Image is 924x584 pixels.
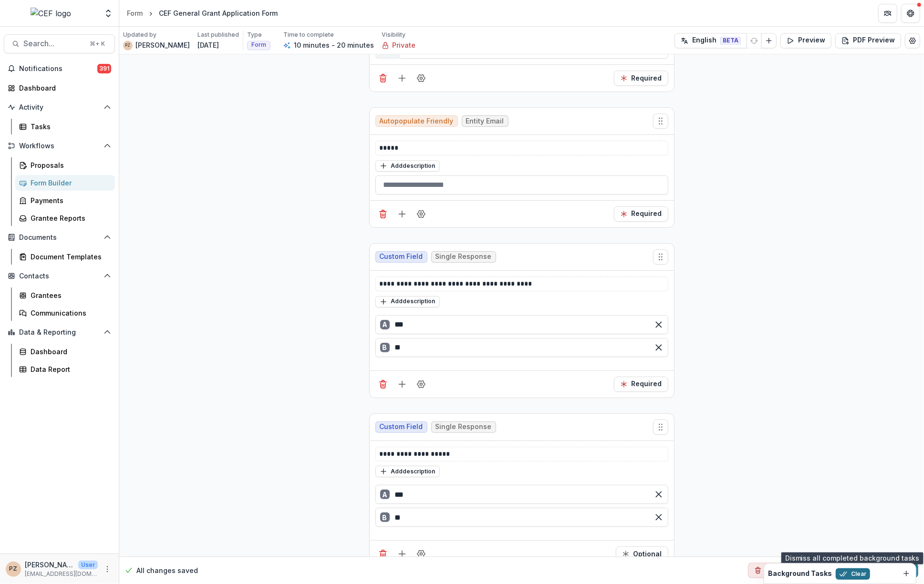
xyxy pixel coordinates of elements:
button: English BETA [675,33,747,48]
button: Dismiss [901,568,912,579]
button: Notifications391 [4,61,115,76]
a: Form Builder [15,175,115,191]
div: A [380,490,390,499]
button: Open Activity [4,100,115,115]
button: Clear [836,568,870,580]
button: Get Help [901,4,920,23]
span: Documents [19,234,100,242]
div: CEF General Grant Application Form [159,8,278,18]
span: Notifications [19,65,97,73]
div: Priscilla Zamora [10,566,18,572]
div: Form [127,8,143,18]
a: Grantees [15,287,115,303]
div: Priscilla Zamora [125,43,131,47]
div: B [380,512,390,522]
button: Add field [395,71,410,86]
span: Search... [23,39,84,48]
button: Adddescription [375,296,440,307]
button: Refresh Translation [747,33,762,48]
button: PDF Preview [835,33,901,48]
button: Field Settings [414,546,429,562]
button: Remove option [651,317,666,332]
a: Dashboard [4,80,115,96]
span: Single Response [436,423,492,431]
button: Add Language [761,33,777,48]
button: Adddescription [375,160,440,172]
div: Grantees [31,290,107,300]
a: Payments [15,193,115,208]
a: Communications [15,305,115,321]
button: Open Data & Reporting [4,325,115,340]
button: Required [614,206,668,222]
button: Delete field [375,206,391,222]
p: [DATE] [197,40,219,50]
button: Move field [653,249,668,265]
div: Document Templates [31,252,107,262]
h2: Background Tasks [768,570,832,578]
p: Visibility [382,31,405,39]
button: Open entity switcher [102,4,115,23]
button: Delete field [375,71,391,86]
p: User [78,561,98,569]
span: Contacts [19,272,100,280]
button: Move field [653,420,668,435]
p: Private [392,40,415,50]
div: Form Builder [31,178,107,188]
button: Delete field [375,546,391,562]
div: Communications [31,308,107,318]
button: Remove option [651,510,666,525]
p: Type [247,31,262,39]
button: Open Contacts [4,268,115,284]
button: Required [614,377,668,392]
img: CEF logo [31,8,71,19]
div: Tasks [31,122,107,132]
span: Custom Field [380,253,423,261]
span: Single Response [436,253,492,261]
span: Activity [19,103,100,112]
div: Payments [31,195,107,205]
a: Document Templates [15,249,115,265]
p: 10 minutes - 20 minutes [294,40,374,50]
div: ⌘ + K [88,39,107,49]
p: All changes saved [136,566,198,576]
button: Field Settings [414,206,429,222]
a: Dashboard [15,344,115,359]
button: Remove option [651,487,666,502]
p: [PERSON_NAME] [25,560,74,570]
a: Tasks [15,119,115,134]
div: Proposals [31,160,107,170]
div: A [380,320,390,329]
button: Preview [780,33,831,48]
a: Form [123,6,146,20]
span: 391 [97,64,111,73]
button: Field Settings [414,71,429,86]
button: Required [614,71,668,86]
button: Add field [395,377,410,392]
button: Open Documents [4,230,115,245]
p: [PERSON_NAME] [135,40,190,50]
button: Required [616,546,668,562]
button: Field Settings [414,377,429,392]
div: Data Report [31,364,107,374]
button: Search... [4,34,115,53]
a: Proposals [15,157,115,173]
button: Remove option [651,340,666,355]
nav: breadcrumb [123,6,281,20]
span: Form [251,41,266,48]
button: Adddescription [375,466,440,477]
button: More [102,564,113,575]
a: Grantee Reports [15,210,115,226]
p: [EMAIL_ADDRESS][DOMAIN_NAME] [25,570,98,578]
button: Open Workflows [4,138,115,154]
span: Workflows [19,142,100,150]
span: Entity Email [466,117,504,125]
p: Last published [197,31,239,39]
button: Delete field [375,377,391,392]
div: B [380,343,390,352]
button: Abandon Changes [748,563,834,578]
button: Edit Form Settings [905,33,920,48]
a: Data Report [15,361,115,377]
div: Dashboard [19,83,107,93]
div: Dashboard [31,347,107,357]
span: Autopopulate Friendly [380,117,454,125]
